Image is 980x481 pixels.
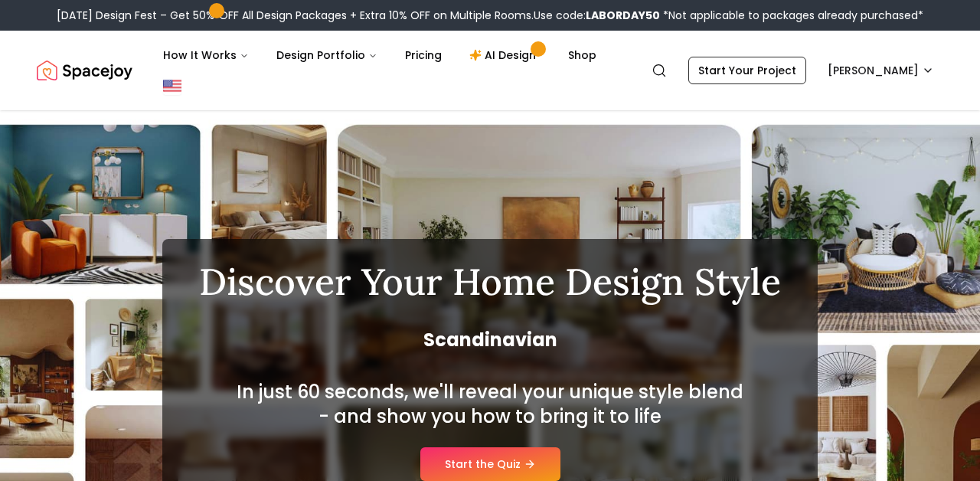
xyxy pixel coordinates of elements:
a: Pricing [393,40,454,70]
div: [DATE] Design Fest – Get 50% OFF All Design Packages + Extra 10% OFF on Multiple Rooms. [57,8,923,23]
h2: In just 60 seconds, we'll reveal your unique style blend - and show you how to bring it to life [233,380,747,429]
a: Start Your Project [688,57,806,84]
span: Use code: [534,8,660,23]
button: How It Works [151,40,261,70]
a: Spacejoy [37,55,132,86]
nav: Main [151,40,609,70]
span: *Not applicable to packages already purchased* [660,8,923,23]
h1: Discover Your Home Design Style [199,263,781,300]
img: United States [163,77,181,95]
a: Start the Quiz [420,447,560,481]
a: AI Design [457,40,553,70]
button: [PERSON_NAME] [818,57,943,84]
a: Shop [556,40,609,70]
button: Design Portfolio [264,40,390,70]
nav: Global [37,31,943,110]
b: LABORDAY50 [586,8,660,23]
img: Spacejoy Logo [37,55,132,86]
span: Scandinavian [199,328,781,352]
